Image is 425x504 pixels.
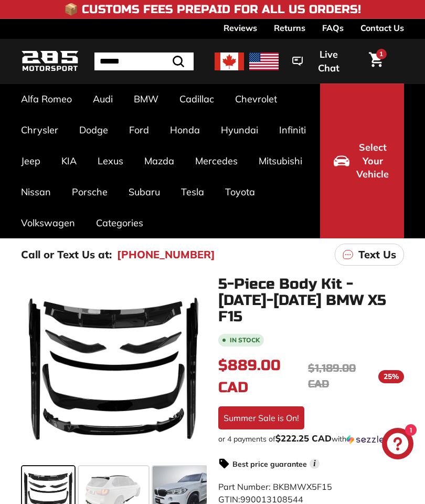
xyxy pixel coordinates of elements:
span: i [310,459,320,469]
span: Live Chat [308,48,349,75]
h1: 5-Piece Body Kit - [DATE]-[DATE] BMW X5 F15 [218,276,404,324]
a: Infiniti [269,114,316,145]
a: Toyota [215,176,265,207]
p: Text Us [358,247,396,262]
a: Porsche [61,176,118,207]
div: Summer Sale is On! [218,406,304,429]
a: Jeep [10,145,51,176]
a: Cart [363,44,389,79]
strong: Best price guarantee [232,459,307,469]
span: 1 [379,50,383,58]
b: In stock [230,337,260,343]
a: [PHONE_NUMBER] [117,247,215,262]
span: Select Your Vehicle [355,141,390,181]
a: Mercedes [185,145,248,176]
a: Hyundai [210,114,269,145]
span: $1,189.00 CAD [308,362,356,391]
a: Ford [119,114,160,145]
a: Audi [82,83,123,114]
a: Text Us [335,244,404,266]
span: $889.00 CAD [218,356,281,396]
div: or 4 payments of$222.25 CADwithSezzle Click to learn more about Sezzle [218,434,404,444]
a: Returns [274,19,305,37]
h4: 📦 Customs Fees Prepaid for All US Orders! [64,3,361,16]
button: Select Your Vehicle [320,83,404,238]
a: Tesla [171,176,215,207]
a: Volkswagen [10,207,86,238]
a: Cadillac [169,83,225,114]
span: 25% [378,370,404,383]
a: Categories [86,207,154,238]
a: BMW [123,83,169,114]
a: Chrysler [10,114,69,145]
a: Reviews [224,19,257,37]
a: Alfa Romeo [10,83,82,114]
button: Live Chat [279,41,363,81]
p: Call or Text Us at: [21,247,112,262]
inbox-online-store-chat: Shopify online store chat [379,428,417,462]
a: Contact Us [360,19,404,37]
div: or 4 payments of with [218,434,404,444]
input: Search [94,52,194,70]
a: Mitsubishi [248,145,313,176]
a: Dodge [69,114,119,145]
a: Chevrolet [225,83,288,114]
a: Honda [160,114,210,145]
a: FAQs [322,19,344,37]
a: KIA [51,145,87,176]
a: Lexus [87,145,134,176]
img: Logo_285_Motorsport_areodynamics_components [21,49,79,73]
a: Mazda [134,145,185,176]
img: Sezzle [346,435,384,444]
span: $222.25 CAD [275,433,332,444]
a: Nissan [10,176,61,207]
a: Subaru [118,176,171,207]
